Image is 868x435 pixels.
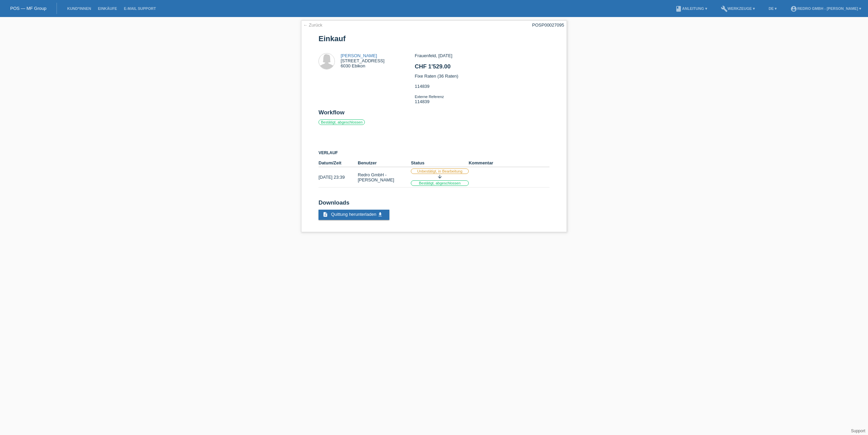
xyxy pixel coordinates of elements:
th: Benutzer [358,159,411,167]
div: [STREET_ADDRESS] 6030 Ebikon [341,53,385,68]
i: build [721,5,728,12]
a: E-Mail Support [121,6,159,11]
th: Kommentar [469,159,549,167]
a: Kund*innen [64,6,94,11]
h1: Einkauf [319,34,549,43]
div: Frauenfeld, [DATE] Fixe Raten (36 Raten) 114839 114839 [415,53,549,109]
h2: Workflow [319,109,549,119]
i: account_circle [790,5,797,12]
i: arrow_downward [437,174,443,179]
a: description Quittung herunterladen get_app [319,210,389,220]
i: book [675,5,682,12]
a: POS — MF Group [10,6,46,11]
a: account_circleRedro GmbH - [PERSON_NAME] ▾ [787,6,865,11]
label: Bestätigt, abgeschlossen [411,180,469,186]
label: Bestätigt, abgeschlossen [319,119,365,125]
th: Status [411,159,469,167]
td: Redro GmbH - [PERSON_NAME] [358,167,411,188]
span: Quittung herunterladen [331,212,376,217]
a: bookAnleitung ▾ [672,6,710,11]
a: Einkäufe [94,6,120,11]
i: get_app [377,212,383,217]
td: [DATE] 23:39 [319,167,358,188]
h2: Downloads [319,199,549,210]
div: POSP00027095 [532,22,564,28]
label: Unbestätigt, in Bearbeitung [411,168,469,174]
i: description [323,212,328,217]
h3: Verlauf [319,150,549,156]
a: buildWerkzeuge ▾ [717,6,759,11]
a: Support [851,429,865,433]
span: Externe Referenz [415,95,444,99]
a: DE ▾ [765,6,780,11]
th: Datum/Zeit [319,159,358,167]
a: [PERSON_NAME] [341,53,377,58]
h2: CHF 1'529.00 [415,63,549,74]
a: ← Zurück [303,22,322,28]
